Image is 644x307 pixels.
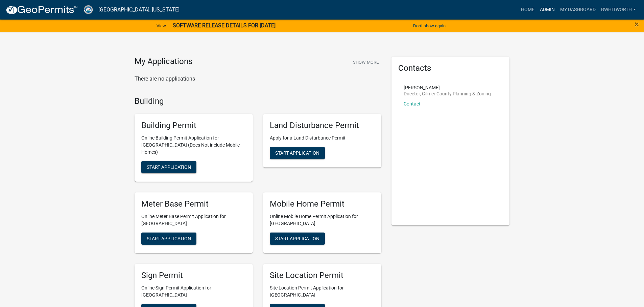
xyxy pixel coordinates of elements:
p: Director, Gilmer County Planning & Zoning [404,91,491,96]
h5: Contacts [398,63,503,73]
span: Start Application [147,236,191,241]
strong: SOFTWARE RELEASE DETAILS FOR [DATE] [173,22,276,29]
h5: Site Location Permit [270,271,375,280]
a: Admin [537,3,557,16]
button: Show More [350,57,381,68]
a: BWhitworth [598,3,639,16]
button: Start Application [141,161,196,173]
button: Start Application [270,147,325,159]
h5: Land Disturbance Permit [270,121,375,130]
p: Online Mobile Home Permit Application for [GEOGRAPHIC_DATA] [270,213,375,227]
a: [GEOGRAPHIC_DATA], [US_STATE] [98,4,180,16]
img: Gilmer County, Georgia [83,5,93,14]
span: Start Application [275,236,319,241]
h4: My Applications [135,57,192,67]
p: Apply for a Land Disturbance Permit [270,134,375,142]
h5: Building Permit [141,121,246,130]
p: [PERSON_NAME] [404,85,491,90]
p: Online Sign Permit Application for [GEOGRAPHIC_DATA] [141,284,246,299]
button: Start Application [141,233,196,245]
h4: Building [135,96,381,106]
h5: Mobile Home Permit [270,199,375,209]
button: Don't show again [410,20,448,31]
p: There are no applications [135,75,381,83]
a: My Dashboard [557,3,598,16]
h5: Sign Permit [141,271,246,280]
span: × [635,20,639,29]
span: Start Application [275,150,319,156]
p: Online Building Permit Application for [GEOGRAPHIC_DATA] (Does Not include Mobile Homes) [141,134,246,156]
a: Contact [404,101,421,106]
span: Start Application [147,164,191,170]
button: Start Application [270,233,325,245]
a: Home [518,3,537,16]
button: Close [635,20,639,28]
p: Online Meter Base Permit Application for [GEOGRAPHIC_DATA] [141,213,246,227]
h5: Meter Base Permit [141,199,246,209]
p: Site Location Permit Application for [GEOGRAPHIC_DATA] [270,284,375,299]
a: View [154,20,169,31]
